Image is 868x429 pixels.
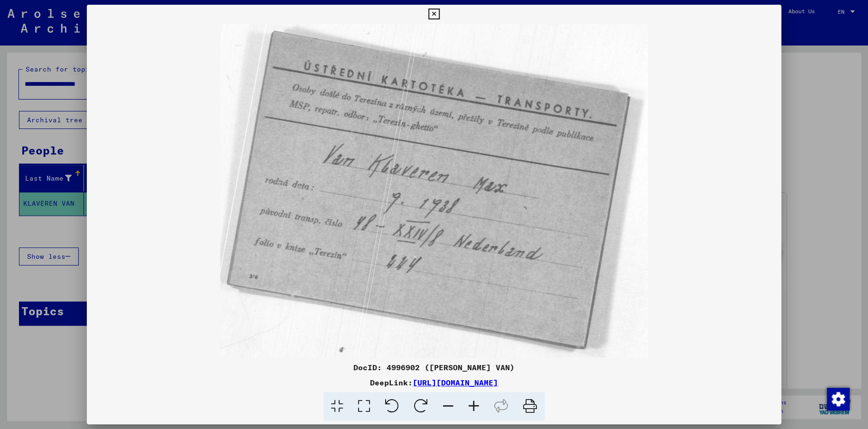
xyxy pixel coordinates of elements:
img: Change consent [827,388,850,411]
img: 001.jpg [87,24,781,358]
div: DocID: 4996902 ([PERSON_NAME] VAN) [87,362,781,373]
div: Change consent [826,387,849,410]
a: [URL][DOMAIN_NAME] [413,378,498,387]
div: DeepLink: [87,377,781,388]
